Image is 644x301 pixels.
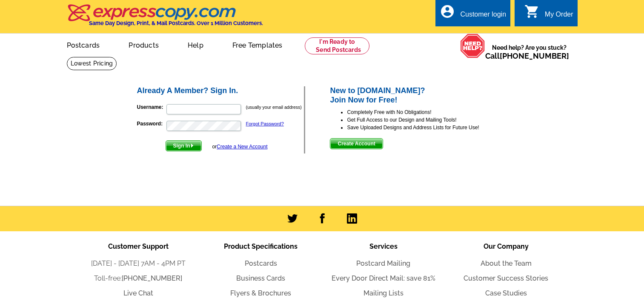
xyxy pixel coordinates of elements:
[330,86,508,105] h2: New to [DOMAIN_NAME]? Join Now for Free!
[524,4,540,19] i: shopping_cart
[524,9,573,20] a: shopping_cart My Order
[236,274,285,282] a: Business Cards
[190,144,194,148] img: button-next-arrow-white.png
[246,121,284,126] a: Forgot Password?
[364,289,404,297] a: Mailing Lists
[89,20,263,26] h4: Same Day Design, Print, & Mail Postcards. Over 1 Million Customers.
[77,258,200,269] li: [DATE] - [DATE] 7AM - 4PM PT
[330,138,383,149] button: Create Account
[347,116,508,124] li: Get Full Access to our Design and Mailing Tools!
[245,259,277,267] a: Postcards
[137,86,304,96] h2: Already A Member? Sign In.
[77,273,200,284] li: Toll-free:
[440,4,455,19] i: account_circle
[460,34,485,58] img: help
[123,289,153,297] a: Live Chat
[219,34,296,54] a: Free Templates
[347,124,508,131] li: Save Uploaded Designs and Address Lists for Future Use!
[481,259,532,267] a: About the Team
[53,34,114,54] a: Postcards
[122,274,182,282] a: [PHONE_NUMBER]
[212,143,267,150] div: or
[347,108,508,116] li: Completely Free with No Obligations!
[137,103,166,111] label: Username:
[369,242,398,250] span: Services
[332,274,435,282] a: Every Door Direct Mail: save 81%
[485,43,573,60] span: Need help? Are you stuck?
[440,9,506,20] a: account_circle Customer login
[485,289,527,297] a: Case Studies
[484,242,529,250] span: Our Company
[217,144,267,150] a: Create a New Account
[166,141,201,151] span: Sign In
[230,289,291,297] a: Flyers & Brochures
[115,34,172,54] a: Products
[166,140,202,151] button: Sign In
[460,11,506,23] div: Customer login
[356,259,410,267] a: Postcard Mailing
[500,51,569,60] a: [PHONE_NUMBER]
[174,34,217,54] a: Help
[485,51,569,60] span: Call
[545,11,573,23] div: My Order
[137,120,166,128] label: Password:
[108,242,169,250] span: Customer Support
[224,242,298,250] span: Product Specifications
[246,105,302,110] small: (usually your email address)
[464,274,548,282] a: Customer Success Stories
[67,10,263,26] a: Same Day Design, Print, & Mail Postcards. Over 1 Million Customers.
[330,139,382,149] span: Create Account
